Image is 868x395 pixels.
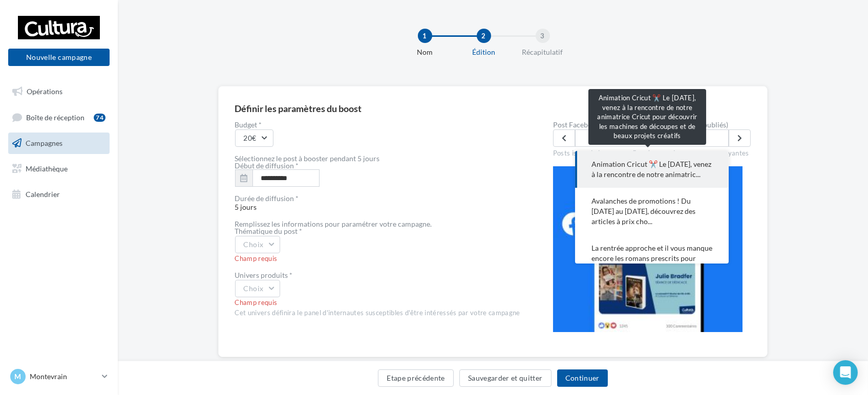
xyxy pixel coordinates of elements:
[553,166,743,332] img: operation-preview
[235,195,520,211] span: 5 jours
[553,147,751,158] div: Posts issus de la page configurée pour des campagnes payantes
[8,49,110,66] button: Nouvelle campagne
[235,272,520,279] div: Univers produits *
[235,162,299,169] label: Début de diffusion *
[553,121,751,128] label: Post Facebook à booster (parmi les 10 derniers publiés)
[392,47,458,57] div: Nom
[26,139,62,147] span: Campagnes
[15,371,22,382] span: M
[30,371,98,382] p: Montevrain
[6,158,112,180] a: Médiathèque
[27,87,62,96] span: Opérations
[575,188,729,235] button: Avalanches de promotions ! Du [DATE] au [DATE], découvrez des articles à prix cho...
[26,164,68,173] span: Médiathèque
[235,298,520,308] div: Champ requis
[6,133,112,154] a: Campagnes
[588,89,706,145] div: Animation Cricut ✂️ Le [DATE], venez à la rencontre de notre animatrice Cricut pour découvrir les...
[235,121,520,128] label: Budget *
[510,47,576,57] div: Récapitulatif
[94,114,105,122] div: 74
[575,235,729,282] button: La rentrée approche et il vous manque encore les romans prescrits pour l’année ?...
[459,369,552,387] button: Sauvegarder et quitter
[6,106,112,128] a: Boîte de réception74
[418,29,432,43] div: 1
[378,369,454,387] button: Etape précédente
[451,47,517,57] div: Édition
[235,104,362,113] div: Définir les paramètres du boost
[235,280,281,297] button: Choix
[235,155,520,162] div: Sélectionnez le post à booster pendant 5 jours
[575,151,729,188] button: Animation Cricut ✂️ Le [DATE], venez à la rencontre de notre animatric...
[591,196,712,227] span: Avalanches de promotions ! Du [DATE] au [DATE], découvrez des articles à prix cho...
[591,243,712,274] span: La rentrée approche et il vous manque encore les romans prescrits pour l’année ?...
[591,159,712,180] span: Animation Cricut ✂️ Le [DATE], venez à la rencontre de notre animatric...
[235,254,520,264] div: Champ requis
[235,195,520,202] div: Durée de diffusion *
[833,360,858,385] div: Open Intercom Messenger
[235,221,520,228] div: Remplissez les informations pour paramétrer votre campagne.
[557,369,608,387] button: Continuer
[8,367,110,386] a: M Montevrain
[536,29,550,43] div: 3
[235,129,273,147] button: 20€
[6,184,112,205] a: Calendrier
[26,113,84,121] span: Boîte de réception
[235,236,281,253] button: Choix
[6,81,112,102] a: Opérations
[235,228,520,235] div: Thématique du post *
[477,29,491,43] div: 2
[26,189,60,198] span: Calendrier
[235,309,520,318] div: Cet univers définira le panel d'internautes susceptibles d'être intéressés par votre campagne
